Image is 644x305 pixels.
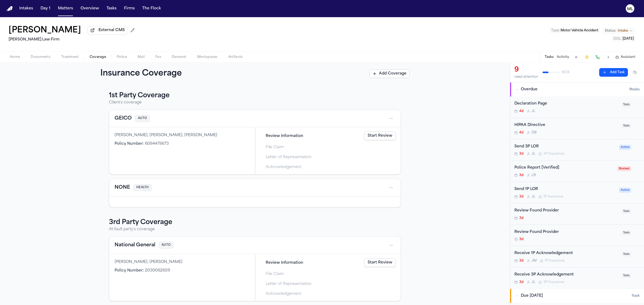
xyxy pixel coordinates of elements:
[532,131,537,135] span: D B
[613,37,622,40] span: DOL :
[618,29,628,33] span: Intake
[532,259,537,263] span: J M
[228,55,243,59] span: Artifacts
[532,109,535,113] span: J L
[115,259,250,265] div: [PERSON_NAME], [PERSON_NAME]
[140,4,163,13] button: The Flock
[17,4,35,13] a: Intakes
[514,122,618,128] div: HIPAA Directive
[56,4,75,13] button: Matters
[159,242,174,249] span: AUTO
[594,53,601,61] button: Make a Call
[145,142,169,146] span: 6084478673
[519,152,524,156] span: 3d
[583,53,591,61] button: Create Immediate Task
[197,55,218,59] span: Workspaces
[117,55,127,59] span: Police
[266,164,301,170] span: Acknowledgement
[38,4,53,13] button: Day 1
[514,165,614,171] div: Police Report [Verified]
[510,161,644,182] div: Open task: Police Report [Verified]
[621,230,631,235] span: Todo
[543,152,564,156] span: 3P Insurance
[630,68,640,77] button: Hide completed tasks (⌘⇧H)
[623,37,634,40] span: [DATE]
[109,227,401,232] p: At-fault party's coverage
[602,28,635,34] button: Change status from Intake
[519,173,524,177] span: 3d
[557,55,569,59] button: Activity
[519,216,524,220] span: 3d
[510,203,644,225] div: Open task: Review Found Provider
[621,55,635,59] span: Assistant
[387,241,395,250] button: Open actions
[521,293,543,299] span: Due [DATE]
[514,208,618,214] div: Review Found Provider
[532,195,535,199] span: J L
[629,87,640,92] span: 9 task s
[31,55,50,59] span: Documents
[109,91,401,100] h3: 1st Party Coverage
[104,4,119,13] button: Tasks
[532,173,536,177] span: L B
[543,195,563,199] span: 1P Insurance
[621,123,631,128] span: Todo
[98,28,125,33] span: External CMS
[172,55,186,59] span: Demand
[615,55,635,59] button: Assistant
[519,109,524,113] span: 4d
[510,225,644,246] div: Open task: Review Found Provider
[621,102,631,107] span: Todo
[266,154,312,160] span: Letter of Representation
[387,183,395,192] button: Open actions
[619,145,631,150] span: Active
[521,87,537,92] span: Overdue
[532,280,535,284] span: J L
[545,55,554,59] button: Tasks
[266,260,303,266] span: Review Information
[9,36,137,43] h2: [PERSON_NAME] Law Firm
[510,289,644,303] button: Due [DATE]1task
[258,130,398,172] div: Steps
[109,100,401,105] p: Client's coverage
[572,53,580,61] button: Add Task
[9,26,81,35] h1: [PERSON_NAME]
[561,29,598,32] span: Motor Vehicle Accident
[266,133,303,139] span: Review Information
[364,132,396,140] a: Start Review
[510,139,644,161] div: Open task: Send 3P LOR
[9,26,81,35] button: Edit matter name
[109,218,401,227] h3: 3rd Party Coverage
[115,115,132,122] button: View coverage details
[369,69,409,78] button: Add Coverage
[514,250,618,256] div: Receive 1P Acknowledgement
[510,246,644,267] div: Open task: Receive 1P Acknowledgement
[550,28,600,33] button: Edit Type: Motor Vehicle Accident
[87,26,128,35] button: External CMS
[115,269,144,273] span: Policy Number :
[255,254,401,301] div: Claims filing progress
[387,114,395,123] button: Open actions
[514,101,618,107] div: Declaration Page
[514,144,616,150] div: Send 3P LOR
[612,36,635,42] button: Edit DOL: 2025-09-03
[78,4,101,13] button: Overview
[545,259,565,263] span: 1P Insurance
[514,186,616,192] div: Send 1P LOR
[135,115,150,122] span: AUTO
[115,241,155,249] button: View coverage details
[510,118,644,139] div: Open task: HIPAA Directive
[514,75,538,79] div: need attention
[364,258,396,267] a: Start Review
[519,195,524,199] span: 3d
[514,66,538,74] div: 9
[617,166,631,171] span: Blocked
[605,29,616,33] span: Status:
[510,182,644,203] div: Open task: Send 1P LOR
[266,291,301,297] span: Acknowledgement
[6,6,13,11] a: Home
[510,267,644,289] div: Open task: Receive 3P Acknowledgement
